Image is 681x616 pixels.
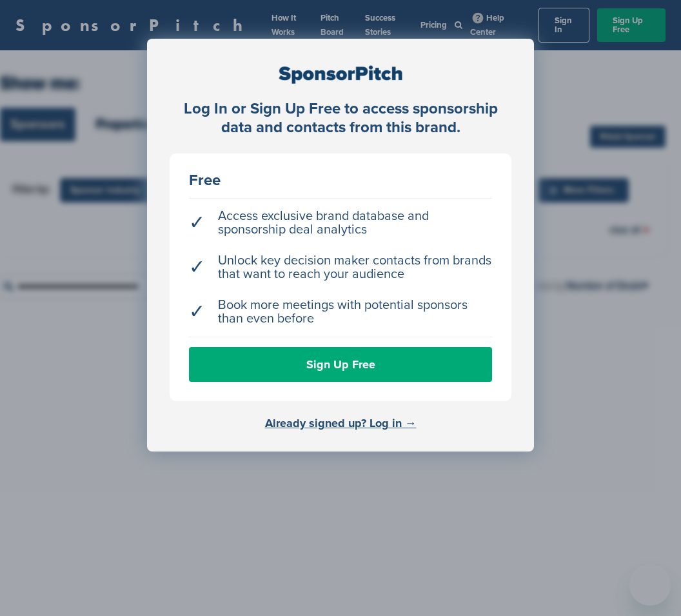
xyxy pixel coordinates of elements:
[629,564,671,606] iframe: Button to launch messaging window
[189,248,492,288] li: Unlock key decision maker contacts from brands that want to reach your audience
[189,347,492,382] a: Sign Up Free
[189,305,205,319] span: ✓
[265,416,417,430] a: Already signed up? Log in →
[189,173,492,188] div: Free
[189,261,205,274] span: ✓
[189,203,492,243] li: Access exclusive brand database and sponsorship deal analytics
[189,216,205,230] span: ✓
[170,100,511,137] div: Log In or Sign Up Free to access sponsorship data and contacts from this brand.
[189,292,492,332] li: Book more meetings with potential sponsors than even before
